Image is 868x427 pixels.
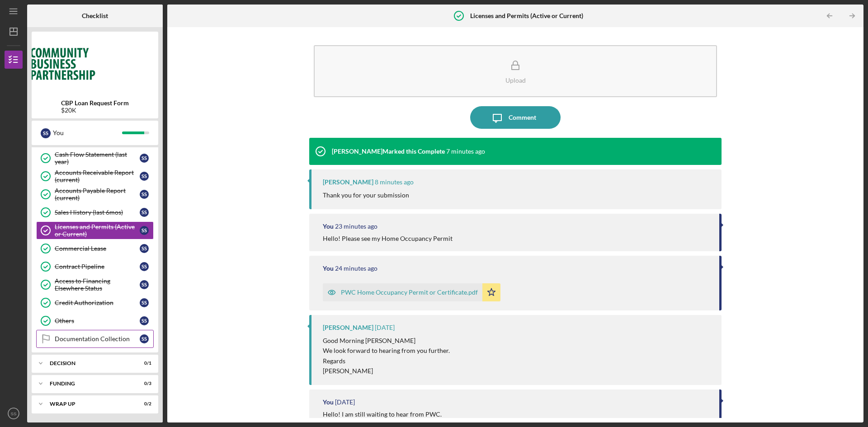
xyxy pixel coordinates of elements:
div: You [53,125,122,141]
div: Others [55,317,140,324]
div: Licenses and Permits (Active or Current) [55,223,140,238]
button: Comment [470,106,561,129]
a: Documentation CollectionSS [36,330,154,348]
b: Checklist [82,12,108,19]
div: Documentation Collection [55,335,140,343]
div: Contract Pipeline [55,263,140,270]
div: [PERSON_NAME] [323,324,373,331]
div: $20K [61,107,129,114]
div: 0 / 3 [135,381,151,386]
div: You [323,265,334,272]
a: Credit AuthorizationSS [36,294,154,312]
div: Commercial Lease [55,245,140,252]
p: Regards [323,356,450,366]
div: S S [140,154,149,163]
div: Accounts Payable Report (current) [55,187,140,202]
time: 2025-08-26 16:42 [375,178,414,186]
div: You [323,399,334,406]
div: 0 / 1 [135,361,151,366]
div: S S [140,262,149,271]
b: Licenses and Permits (Active or Current) [470,12,583,19]
div: Accounts Receivable Report (current) [55,169,140,183]
div: Hello! Please see my Home Occupancy Permit [323,235,453,242]
p: Thank you for your submission [323,190,409,200]
div: S S [140,334,149,343]
div: PWC Home Occupancy Permit or Certificate.pdf [341,289,478,296]
div: 0 / 2 [135,401,151,407]
div: Hello! I am still waiting to hear from PWC. [323,411,442,418]
div: Sales History (last 6mos) [55,209,140,216]
time: 2025-08-26 16:26 [335,223,377,230]
div: Funding [50,381,129,386]
p: [PERSON_NAME] [323,366,450,376]
div: S S [140,316,149,325]
div: Cash Flow Statement (last year) [55,151,140,165]
a: Contract PipelineSS [36,258,154,276]
div: S S [140,298,149,307]
time: 2025-08-25 15:51 [375,324,395,331]
time: 2025-08-26 16:26 [335,265,377,272]
div: Upload [505,77,526,84]
a: Cash Flow Statement (last year)SS [36,149,154,167]
div: S S [140,172,149,181]
text: SS [11,411,17,416]
div: S S [140,190,149,199]
button: PWC Home Occupancy Permit or Certificate.pdf [323,283,500,301]
a: Accounts Receivable Report (current)SS [36,167,154,185]
button: SS [5,404,23,422]
button: Upload [314,45,717,97]
div: S S [140,226,149,235]
div: Credit Authorization [55,299,140,306]
time: 2025-08-25 11:49 [335,399,355,406]
div: Decision [50,361,129,366]
div: Comment [509,106,536,129]
a: Accounts Payable Report (current)SS [36,185,154,203]
p: We look forward to hearing from you further. [323,346,450,356]
p: Good Morning [PERSON_NAME] [323,336,450,346]
a: Commercial LeaseSS [36,239,154,258]
div: S S [41,128,51,138]
a: Sales History (last 6mos)SS [36,203,154,221]
div: [PERSON_NAME] [323,178,373,186]
div: You [323,223,334,230]
a: Access to Financing Elsewhere StatusSS [36,276,154,294]
div: S S [140,244,149,253]
div: [PERSON_NAME] Marked this Complete [332,148,445,155]
div: Access to Financing Elsewhere Status [55,277,140,292]
time: 2025-08-26 16:42 [446,148,485,155]
img: Product logo [32,36,158,90]
div: Wrap up [50,401,129,407]
div: S S [140,280,149,289]
a: OthersSS [36,312,154,330]
a: Licenses and Permits (Active or Current)SS [36,221,154,239]
b: CBP Loan Request Form [61,99,129,107]
div: S S [140,208,149,217]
